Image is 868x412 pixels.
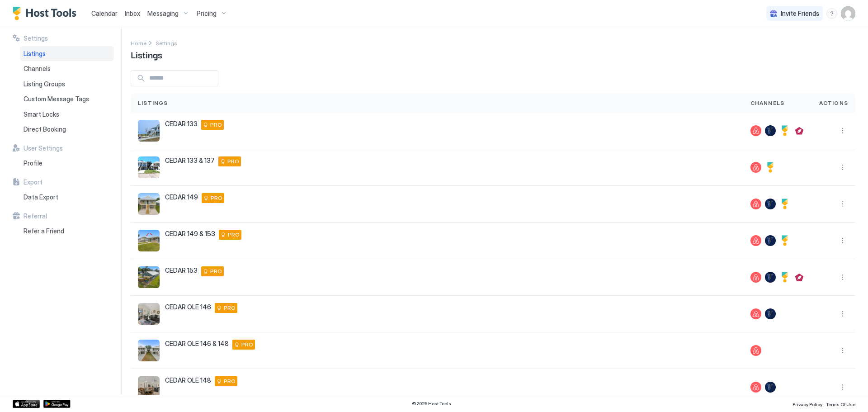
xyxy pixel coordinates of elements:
a: Terms Of Use [826,399,855,408]
span: Listing Groups [24,80,65,88]
span: PRO [211,194,222,202]
span: CEDAR OLE 146 [165,303,211,311]
div: listing image [138,193,160,215]
div: listing image [138,303,160,325]
div: listing image [138,266,160,288]
div: menu [837,308,848,319]
span: Terms Of Use [826,402,855,407]
a: Profile [20,156,114,171]
div: listing image [138,156,160,178]
span: CEDAR OLE 148 [165,376,211,384]
a: Listing Groups [20,76,114,92]
span: Direct Booking [24,125,66,133]
a: App Store [13,400,40,408]
span: Smart Locks [24,110,59,118]
span: CEDAR 149 [165,193,198,201]
div: menu [837,272,848,283]
a: Home [131,38,146,47]
span: CEDAR 149 & 153 [165,230,215,238]
a: Direct Booking [20,122,114,137]
button: More options [837,382,848,393]
span: CEDAR 133 & 137 [165,156,215,165]
div: menu [837,345,848,356]
span: © 2025 Host Tools [412,401,451,407]
div: menu [837,125,848,136]
span: PRO [210,267,222,275]
span: Refer a Friend [24,227,64,235]
a: Listings [20,46,114,62]
span: Listings [138,99,168,107]
input: Input Field [146,71,218,86]
span: Pricing [197,9,217,18]
a: Calendar [91,9,118,18]
span: Referral [24,212,47,220]
span: Invite Friends [781,9,819,18]
div: Breadcrumb [131,38,146,47]
div: listing image [138,376,160,398]
div: Breadcrumb [156,38,177,47]
span: Home [131,40,146,47]
button: More options [837,308,848,319]
span: Custom Message Tags [24,95,89,103]
button: More options [837,272,848,283]
a: Refer a Friend [20,223,114,239]
span: Inbox [125,9,140,17]
span: Listings [24,50,46,58]
button: More options [837,345,848,356]
div: menu [837,235,848,246]
span: PRO [241,341,253,349]
div: menu [826,8,837,19]
a: Privacy Policy [793,399,822,408]
a: Inbox [125,9,140,18]
span: Actions [819,99,848,107]
span: Settings [156,40,177,47]
span: PRO [224,304,236,312]
span: Calendar [91,9,118,17]
a: Host Tools Logo [13,7,80,20]
span: CEDAR OLE 146 & 148 [165,340,229,348]
a: Custom Message Tags [20,91,114,107]
div: listing image [138,230,160,251]
span: Privacy Policy [793,402,822,407]
span: CEDAR 133 [165,120,198,128]
a: Channels [20,61,114,76]
a: Data Export [20,189,114,205]
button: More options [837,199,848,209]
div: menu [837,162,848,173]
a: Smart Locks [20,107,114,122]
span: CEDAR 153 [165,266,198,275]
button: More options [837,125,848,136]
span: Settings [24,34,48,43]
div: menu [837,382,848,393]
div: menu [837,199,848,209]
span: PRO [227,157,239,166]
a: Google Play Store [43,400,71,408]
span: Messaging [147,9,179,18]
span: PRO [224,377,236,385]
div: listing image [138,340,160,361]
button: More options [837,162,848,173]
span: Export [24,178,42,186]
span: Data Export [24,193,58,201]
span: User Settings [24,144,63,152]
span: Channels [750,99,785,107]
span: PRO [210,121,222,129]
div: User profile [841,6,855,21]
span: Profile [24,159,42,167]
span: Listings [131,47,162,61]
a: Settings [156,38,177,47]
span: Channels [24,65,51,73]
div: listing image [138,120,160,142]
button: More options [837,235,848,246]
span: PRO [228,231,240,239]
